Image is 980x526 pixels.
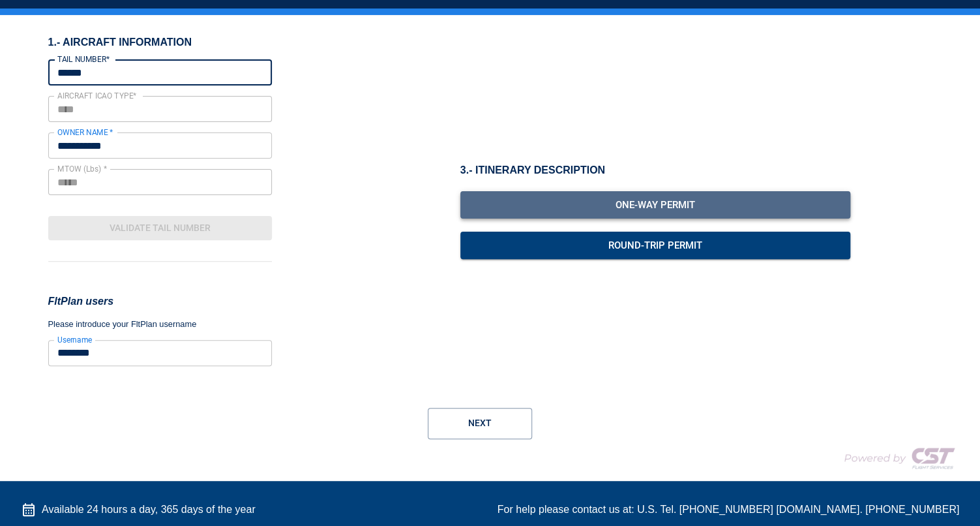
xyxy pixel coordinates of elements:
label: MTOW (Lbs) * [57,163,107,174]
button: Next [428,408,532,439]
p: Please introduce your FltPlan username [48,318,272,331]
label: Username [57,334,92,345]
h6: 1.- AIRCRAFT INFORMATION [48,36,272,49]
div: For help please contact us at: U.S. Tel. [PHONE_NUMBER] [DOMAIN_NAME]. [PHONE_NUMBER] [497,502,959,518]
label: AIRCRAFT ICAO TYPE* [57,90,137,101]
h1: 3.- ITINERARY DESCRIPTION [460,163,850,178]
button: Round-Trip Permit [460,232,850,259]
label: TAIL NUMBER* [57,54,110,65]
button: One-Way Permit [460,191,850,219]
div: Available 24 hours a day, 365 days of the year [21,502,256,518]
h3: FltPlan users [48,293,272,310]
label: OWNER NAME * [57,127,113,138]
img: COMPANY LOGO [829,442,959,474]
